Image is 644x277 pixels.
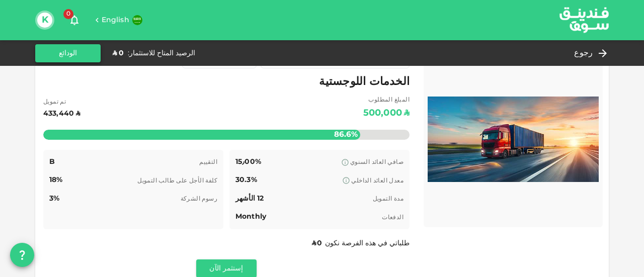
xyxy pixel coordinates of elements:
span: Monthly [235,213,266,220]
span: 0 [63,9,73,19]
span: 30.3% [235,176,257,183]
div: الرصيد المتاح للاستثمار : [128,48,195,58]
img: Marketplace Logo [428,55,599,223]
span: معدل العائد الداخلي [351,178,404,184]
span: الدفعات [382,215,404,221]
span: التقييم [199,159,217,165]
span: 0 [317,240,322,247]
span: ʢ [312,240,316,247]
span: مدة التمويل [373,196,404,202]
a: logo [559,1,609,39]
button: K [37,13,52,28]
span: 18% [49,176,62,183]
span: English [102,17,129,24]
span: رسوم الشركة [181,196,217,202]
button: 0 [64,10,85,30]
button: الودائع [35,44,101,62]
span: 15٫00% [235,158,261,165]
span: 3% [49,195,59,202]
span: كلفة الأجل على طالب التمويل [137,178,217,184]
span: الخدمات اللوجستية [319,72,410,92]
span: B [49,158,55,165]
span: تم تمويل [43,98,80,108]
span: 12 الأشهر [235,195,264,202]
div: ʢ 0 [113,48,124,58]
img: flag-sa.b9a346574cdc8950dd34b50780441f57.svg [132,15,142,25]
span: المبلغ المطلوب [363,96,410,106]
img: logo [546,1,622,39]
button: question [10,243,34,267]
span: طلباتي في هذه الفرصة نكون [312,240,410,247]
span: رجوع [574,46,593,60]
span: صافي العائد السنوي [350,159,404,165]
